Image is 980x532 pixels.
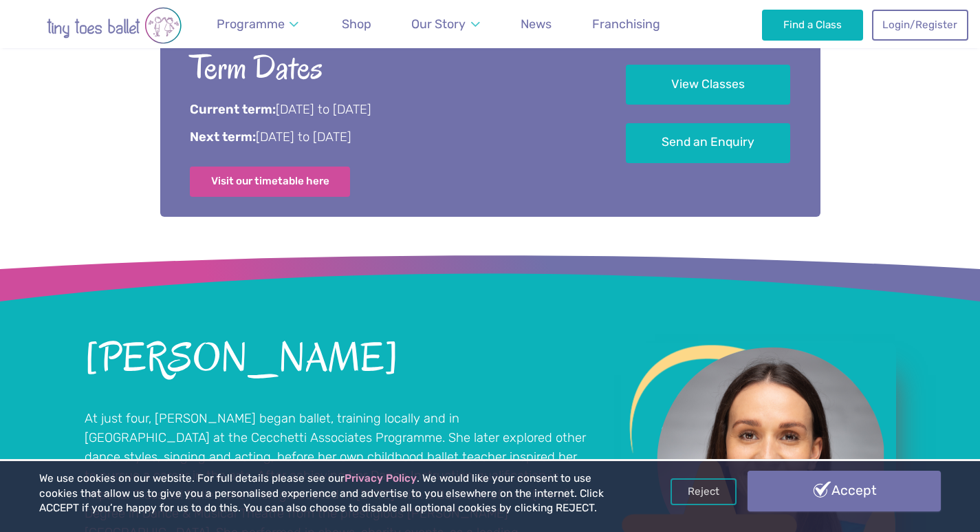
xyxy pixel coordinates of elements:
img: tiny toes ballet [18,7,210,44]
a: Our Story [405,9,486,40]
a: Visit our timetable here [190,167,351,197]
p: [DATE] to [DATE] [190,129,588,147]
a: Reject [671,478,737,504]
span: Programme [217,17,285,31]
a: View Classes [626,65,790,105]
a: Login/Register [872,10,968,40]
a: Accept [748,471,941,511]
h2: Term Dates [190,46,588,89]
a: Find a Class [762,10,863,40]
a: Privacy Policy [345,472,417,485]
span: Our Story [411,17,466,31]
p: We use cookies on our website. For full details please see our . We would like your consent to us... [39,471,625,516]
a: Shop [336,9,378,40]
strong: Next term: [190,129,256,145]
a: News [514,9,558,40]
a: Send an Enquiry [626,123,790,164]
span: Shop [342,17,371,31]
p: [DATE] to [DATE] [190,101,588,119]
span: Franchising [592,17,660,31]
a: Programme [210,9,305,40]
a: Franchising [586,9,666,40]
h2: [PERSON_NAME] [85,338,587,379]
span: News [521,17,552,31]
strong: Current term: [190,102,276,117]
